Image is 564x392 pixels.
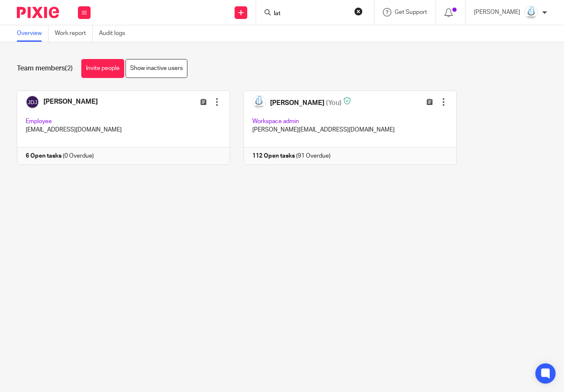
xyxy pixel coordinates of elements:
[81,59,124,78] a: Invite people
[65,65,73,72] span: (2)
[17,25,48,42] a: Overview
[55,25,93,42] a: Work report
[273,10,349,18] input: Search
[474,8,520,16] p: [PERSON_NAME]
[354,7,363,16] button: Clear
[17,7,59,18] img: Pixie
[524,6,538,19] img: Logo_PNG.png
[395,9,427,15] span: Get Support
[99,25,131,42] a: Audit logs
[126,59,187,78] a: Show inactive users
[17,64,73,73] h1: Team members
